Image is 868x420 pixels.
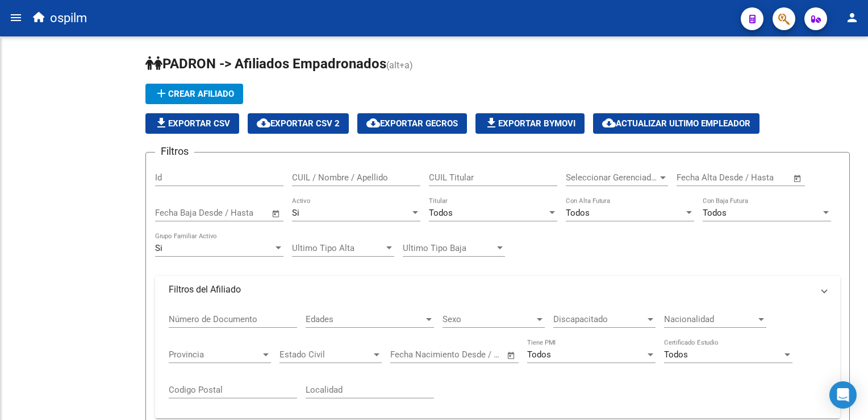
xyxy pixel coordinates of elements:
[145,84,243,104] button: Crear Afiliado
[829,381,857,409] div: Open Intercom Messenger
[593,113,759,134] button: Actualizar ultimo Empleador
[791,172,804,185] button: Open calendar
[155,118,230,129] span: Exportar CSV
[169,283,813,296] mat-panel-title: Filtros del Afiliado
[485,116,498,130] mat-icon: file_download
[733,172,788,183] input: Fecha fin
[357,113,467,134] button: Exportar GECROS
[145,113,239,134] button: Exportar CSV
[155,303,840,418] div: Filtros del Afiliado
[505,349,518,362] button: Open calendar
[366,118,458,129] span: Exportar GECROS
[475,113,585,134] button: Exportar Bymovi
[155,87,168,100] mat-icon: add
[211,208,266,218] input: Fecha fin
[527,349,551,360] span: Todos
[602,118,750,129] span: Actualizar ultimo Empleador
[443,314,535,324] span: Sexo
[566,172,658,183] span: Seleccionar Gerenciador
[429,208,453,218] span: Todos
[845,11,859,24] mat-icon: person
[485,118,575,129] span: Exportar Bymovi
[292,243,384,253] span: Ultimo Tipo Alta
[386,60,413,71] span: (alt+a)
[703,208,727,218] span: Todos
[155,143,194,159] h3: Filtros
[677,172,723,183] input: Fecha inicio
[155,89,234,99] span: Crear Afiliado
[257,118,340,129] span: Exportar CSV 2
[169,349,261,360] span: Provincia
[279,349,372,360] span: Estado Civil
[270,207,283,220] button: Open calendar
[366,116,380,130] mat-icon: cloud_download
[403,243,495,253] span: Ultimo Tipo Baja
[664,314,756,324] span: Nacionalidad
[50,6,87,31] span: ospilm
[155,208,201,218] input: Fecha inicio
[306,314,424,324] span: Edades
[292,208,299,218] span: Si
[145,56,386,72] span: PADRON -> Afiliados Empadronados
[155,116,168,130] mat-icon: file_download
[248,113,349,134] button: Exportar CSV 2
[566,208,590,218] span: Todos
[155,243,162,253] span: Si
[390,349,436,360] input: Fecha inicio
[446,349,502,360] input: Fecha fin
[664,349,688,360] span: Todos
[9,11,23,24] mat-icon: menu
[155,276,840,303] mat-expansion-panel-header: Filtros del Afiliado
[602,116,616,130] mat-icon: cloud_download
[553,314,645,324] span: Discapacitado
[257,116,270,130] mat-icon: cloud_download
